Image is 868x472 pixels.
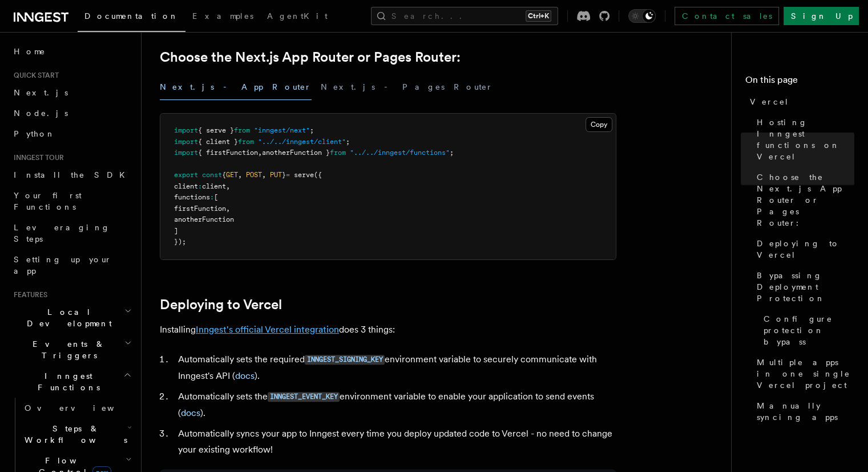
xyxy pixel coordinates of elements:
[174,205,226,213] span: firstFunction
[84,11,179,21] span: Documentation
[14,109,68,118] span: Node.js
[752,352,854,395] a: Multiple apps in one single Vercel project
[586,117,612,132] button: Copy
[350,149,450,157] span: "../../inngest/functions"
[321,74,493,100] button: Next.js - Pages Router
[14,46,46,57] span: Home
[202,182,226,190] span: client
[246,171,262,179] span: POST
[267,11,328,21] span: AgentKit
[764,313,854,347] span: Configure protection bypass
[282,171,286,179] span: }
[254,126,310,134] span: "inngest/next"
[450,149,454,157] span: ;
[759,309,854,352] a: Configure protection bypass
[752,112,854,167] a: Hosting Inngest functions on Vercel
[9,71,59,80] span: Quick start
[757,117,854,162] span: Hosting Inngest functions on Vercel
[294,171,314,179] span: serve
[235,370,255,381] a: docs
[14,223,110,243] span: Leveraging Steps
[286,171,290,179] span: =
[9,82,134,103] a: Next.js
[305,354,385,365] a: INNGEST_SIGNING_KEY
[9,165,134,185] a: Install the SDK
[9,306,124,329] span: Local Development
[181,407,200,418] a: docs
[757,171,854,229] span: Choose the Next.js App Router or Pages Router:
[9,153,64,162] span: Inngest tour
[305,355,385,365] code: INNGEST_SIGNING_KEY
[9,366,134,398] button: Inngest Functions
[9,217,134,249] a: Leveraging Steps
[745,91,854,112] a: Vercel
[226,205,230,213] span: ,
[78,3,185,32] a: Documentation
[9,338,124,361] span: Events & Triggers
[9,103,134,123] a: Node.js
[185,3,260,31] a: Examples
[628,9,656,23] button: Toggle dark mode
[268,392,340,402] code: INNGEST_EVENT_KEY
[14,88,68,97] span: Next.js
[262,149,330,157] span: anotherFunction }
[175,389,616,421] li: Automatically sets the environment variable to enable your application to send events ( ).
[234,126,250,134] span: from
[20,418,134,450] button: Steps & Workflows
[198,149,258,157] span: { firstFunction
[174,193,210,201] span: functions
[174,182,198,190] span: client
[174,126,198,134] span: import
[752,167,854,233] a: Choose the Next.js App Router or Pages Router:
[9,185,134,217] a: Your first Functions
[757,270,854,304] span: Bypassing Deployment Protection
[330,149,346,157] span: from
[9,302,134,334] button: Local Development
[226,171,238,179] span: GET
[14,170,132,179] span: Install the SDK
[9,41,134,62] a: Home
[752,395,854,427] a: Manually syncing apps
[160,322,616,338] p: Installing does 3 things:
[198,126,234,134] span: { serve }
[526,10,551,22] kbd: Ctrl+K
[198,182,202,190] span: :
[346,138,350,146] span: ;
[371,7,558,25] button: Search...Ctrl+K
[25,403,142,413] span: Overview
[752,265,854,309] a: Bypassing Deployment Protection
[260,3,334,31] a: AgentKit
[192,11,253,21] span: Examples
[9,290,47,299] span: Features
[174,149,198,157] span: import
[745,73,854,91] h4: On this page
[14,191,82,211] span: Your first Functions
[750,96,789,107] span: Vercel
[174,227,178,235] span: ]
[20,398,134,418] a: Overview
[9,249,134,281] a: Setting up your app
[757,357,854,391] span: Multiple apps in one single Vercel project
[262,171,266,179] span: ,
[226,182,230,190] span: ,
[174,171,198,179] span: export
[210,193,214,201] span: :
[258,149,262,157] span: ,
[175,351,616,384] li: Automatically sets the required environment variable to securely communicate with Inngest's API ( ).
[9,123,134,144] a: Python
[9,334,134,366] button: Events & Triggers
[174,215,234,223] span: anotherFunction
[757,238,854,261] span: Deploying to Vercel
[9,370,123,393] span: Inngest Functions
[757,400,854,423] span: Manually syncing apps
[196,324,339,335] a: Inngest's official Vercel integration
[214,193,218,201] span: [
[175,426,616,458] li: Automatically syncs your app to Inngest every time you deploy updated code to Vercel - no need to...
[258,138,346,146] span: "../../inngest/client"
[202,171,222,179] span: const
[222,171,226,179] span: {
[160,49,461,65] a: Choose the Next.js App Router or Pages Router:
[174,238,186,246] span: });
[238,171,242,179] span: ,
[20,423,127,446] span: Steps & Workflows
